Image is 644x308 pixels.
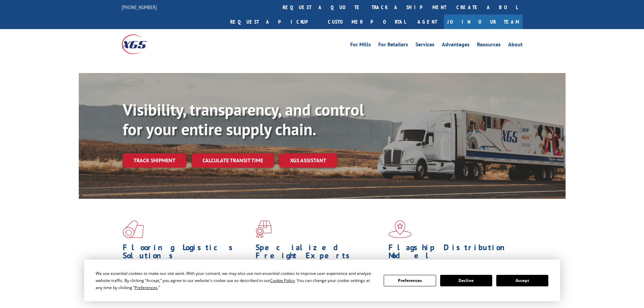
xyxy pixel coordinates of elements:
[84,260,560,301] div: Cookie Consent Prompt
[256,220,271,238] img: xgs-icon-focused-on-flooring-red
[323,15,411,29] a: Customer Portal
[388,243,516,263] h1: Flagship Distribution Model
[135,285,158,290] span: Preferences
[279,153,337,168] a: XGS ASSISTANT
[123,99,364,140] b: Visibility, transparency, and control for your entire supply chain.
[440,275,492,286] button: Decline
[350,42,371,49] a: For Mills
[123,243,251,263] h1: Flooring Logistics Solutions
[270,278,295,283] span: Cookie Policy
[444,15,523,29] a: Join Our Team
[225,15,323,29] a: Request a pickup
[384,275,436,286] button: Preferences
[442,42,470,49] a: Advantages
[123,153,186,167] a: Track shipment
[496,275,548,286] button: Accept
[411,15,444,29] a: Agent
[192,153,274,168] a: Calculate transit time
[256,243,383,263] h1: Specialized Freight Experts
[378,42,408,49] a: For Retailers
[477,42,501,49] a: Resources
[123,220,144,238] img: xgs-icon-total-supply-chain-intelligence-red
[508,42,523,49] a: About
[96,270,376,291] div: We use essential cookies to make our site work. With your consent, we may also use non-essential ...
[415,42,434,49] a: Services
[388,220,412,238] img: xgs-icon-flagship-distribution-model-red
[122,4,157,10] a: [PHONE_NUMBER]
